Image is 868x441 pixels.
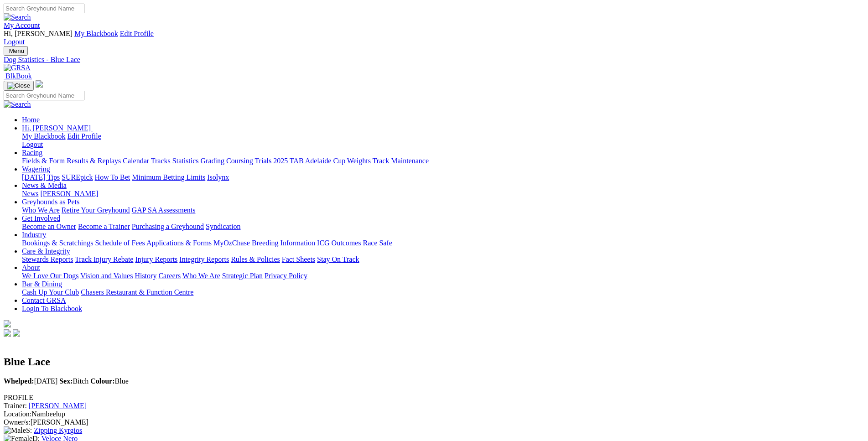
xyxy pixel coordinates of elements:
[4,418,864,426] div: [PERSON_NAME]
[22,239,864,247] div: Industry
[95,239,145,247] a: Schedule of Fees
[36,80,43,88] img: logo-grsa-white.png
[22,173,60,181] a: [DATE] Tips
[231,255,280,263] a: Rules & Policies
[4,13,31,21] img: Search
[151,157,171,165] a: Tracks
[40,190,98,197] a: [PERSON_NAME]
[255,157,271,165] a: Trials
[22,296,66,304] a: Contact GRSA
[5,72,32,80] span: BlkBook
[90,377,129,385] span: Blue
[75,255,133,263] a: Track Injury Rebate
[135,255,177,263] a: Injury Reports
[80,272,133,280] a: Vision and Values
[22,206,60,214] a: Who We Are
[22,132,864,149] div: Hi, [PERSON_NAME]
[4,56,864,64] div: Dog Statistics - Blue Lace
[68,132,101,140] a: Edit Profile
[222,272,263,280] a: Strategic Plan
[62,206,130,214] a: Retire Your Greyhound
[4,21,40,29] a: My Account
[22,223,76,230] a: Become an Owner
[22,247,70,255] a: Care & Integrity
[22,305,82,312] a: Login To Blackbook
[4,91,84,100] input: Search
[265,272,307,280] a: Privacy Policy
[4,30,73,37] span: Hi, [PERSON_NAME]
[252,239,315,247] a: Breeding Information
[4,100,31,109] img: Search
[132,206,196,214] a: GAP SA Assessments
[22,214,60,222] a: Get Involved
[22,231,46,239] a: Industry
[4,30,864,46] div: My Account
[22,157,864,165] div: Racing
[22,272,864,280] div: About
[4,426,32,434] span: S:
[4,426,26,435] img: Male
[347,157,371,165] a: Weights
[9,47,24,54] span: Menu
[22,280,62,288] a: Bar & Dining
[22,149,42,156] a: Racing
[22,190,38,197] a: News
[317,239,361,247] a: ICG Outcomes
[22,157,65,165] a: Fields & Form
[135,272,156,280] a: History
[22,124,93,132] a: Hi, [PERSON_NAME]
[22,272,78,280] a: We Love Our Dogs
[4,402,27,410] span: Trainer:
[273,157,345,165] a: 2025 TAB Adelaide Cup
[22,132,66,140] a: My Blackbook
[4,329,11,337] img: facebook.svg
[282,255,315,263] a: Fact Sheets
[74,30,118,37] a: My Blackbook
[172,157,199,165] a: Statistics
[7,82,30,89] img: Close
[4,38,25,46] a: Logout
[201,157,224,165] a: Grading
[22,124,91,132] span: Hi, [PERSON_NAME]
[4,418,31,426] span: Owner/s:
[120,30,154,37] a: Edit Profile
[22,190,864,198] div: News & Media
[81,288,193,296] a: Chasers Restaurant & Function Centre
[4,72,32,80] a: BlkBook
[4,410,864,418] div: Nambeelup
[22,264,40,271] a: About
[373,157,429,165] a: Track Maintenance
[95,173,130,181] a: How To Bet
[4,64,31,72] img: GRSA
[213,239,250,247] a: MyOzChase
[22,288,864,296] div: Bar & Dining
[207,173,229,181] a: Isolynx
[62,173,93,181] a: SUREpick
[226,157,253,165] a: Coursing
[22,173,864,182] div: Wagering
[4,377,57,385] span: [DATE]
[123,157,149,165] a: Calendar
[67,157,121,165] a: Results & Replays
[4,356,864,368] h2: Blue Lace
[22,165,50,173] a: Wagering
[34,426,82,434] a: Zipping Kyrgios
[179,255,229,263] a: Integrity Reports
[206,223,240,230] a: Syndication
[146,239,212,247] a: Applications & Forms
[4,410,31,418] span: Location:
[22,223,864,231] div: Get Involved
[4,46,28,56] button: Toggle navigation
[22,255,73,263] a: Stewards Reports
[4,4,84,13] input: Search
[22,182,67,189] a: News & Media
[22,116,40,124] a: Home
[158,272,181,280] a: Careers
[4,81,34,91] button: Toggle navigation
[22,206,864,214] div: Greyhounds as Pets
[13,329,20,337] img: twitter.svg
[317,255,359,263] a: Stay On Track
[22,255,864,264] div: Care & Integrity
[59,377,73,385] b: Sex:
[22,288,79,296] a: Cash Up Your Club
